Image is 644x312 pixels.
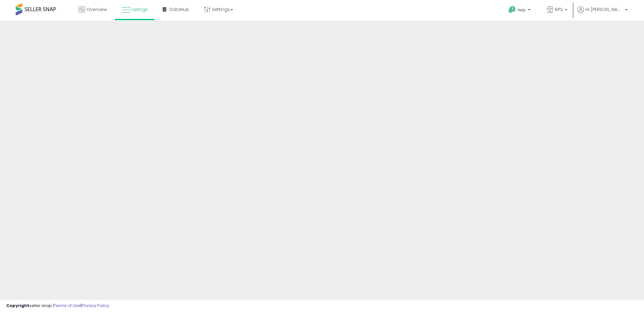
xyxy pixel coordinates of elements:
[508,6,516,14] i: Get Help
[503,1,537,20] a: Help
[169,6,189,13] span: DataHub
[518,7,526,13] span: Help
[586,6,623,13] span: Hi [PERSON_NAME]
[555,6,563,13] span: BPS
[86,6,107,13] span: Overview
[577,6,628,20] a: Hi [PERSON_NAME]
[131,6,148,13] span: Listings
